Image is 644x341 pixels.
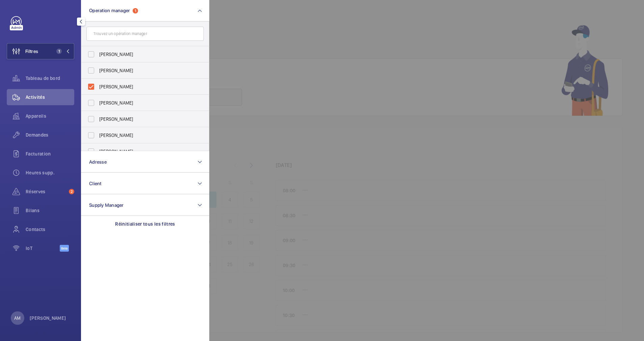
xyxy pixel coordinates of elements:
span: Réserves [26,188,66,195]
span: Bilans [26,207,74,214]
span: Demandes [26,132,74,138]
button: Filtres1 [7,43,74,59]
span: Facturation [26,150,74,157]
span: Beta [60,245,69,252]
span: Appareils [26,113,74,119]
span: IoT [26,245,60,252]
span: 2 [69,189,74,194]
p: [PERSON_NAME] [30,315,66,321]
span: Filtres [25,48,38,55]
span: Heures supp. [26,169,74,176]
span: Contacts [26,226,74,233]
p: AM [14,315,21,321]
span: Activités [26,94,74,101]
span: Tableau de bord [26,75,74,82]
span: 1 [56,49,62,54]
